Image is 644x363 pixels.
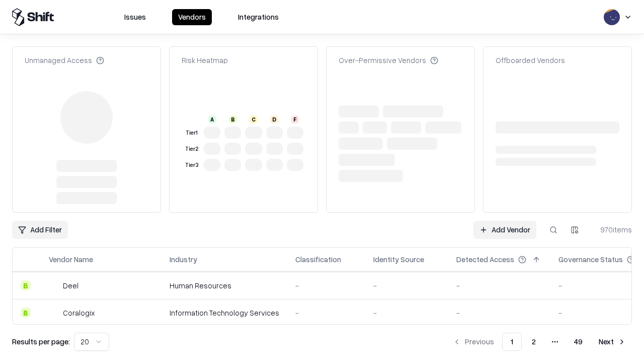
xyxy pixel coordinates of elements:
img: Coralogix [49,308,59,318]
div: Identity Source [373,254,424,265]
div: Over-Permissive Vendors [339,55,438,66]
div: - [456,280,542,291]
div: Governance Status [558,254,623,265]
div: Classification [295,254,341,265]
div: Coralogix [63,308,95,318]
div: Industry [170,254,197,265]
button: Vendors [172,9,212,25]
div: B [229,115,237,124]
button: Next [593,333,632,351]
div: A [208,115,216,124]
div: Offboarded Vendors [496,55,565,66]
div: 970 items [592,224,632,235]
div: Human Resources [170,280,279,291]
div: B [21,308,31,318]
div: C [250,115,258,124]
a: Add Vendor [473,221,536,239]
img: Deel [49,280,59,290]
div: - [373,280,440,291]
button: 2 [524,333,544,351]
nav: pagination [447,333,632,351]
p: Results per page: [12,336,70,347]
div: Risk Heatmap [182,55,228,66]
div: F [291,115,299,124]
button: Issues [118,9,152,25]
button: Add Filter [12,221,68,239]
div: Deel [63,280,78,291]
button: 49 [566,333,591,351]
button: Integrations [232,9,285,25]
div: Tier 3 [184,161,200,169]
div: Detected Access [456,254,514,265]
div: D [270,115,278,124]
div: Unmanaged Access [25,55,104,66]
div: - [295,308,357,318]
button: 1 [502,333,522,351]
div: Tier 2 [184,145,200,153]
div: Vendor Name [49,254,93,265]
div: Tier 1 [184,129,200,137]
div: Information Technology Services [170,308,279,318]
div: - [295,280,357,291]
div: B [21,280,31,290]
div: - [456,308,542,318]
div: - [373,308,440,318]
